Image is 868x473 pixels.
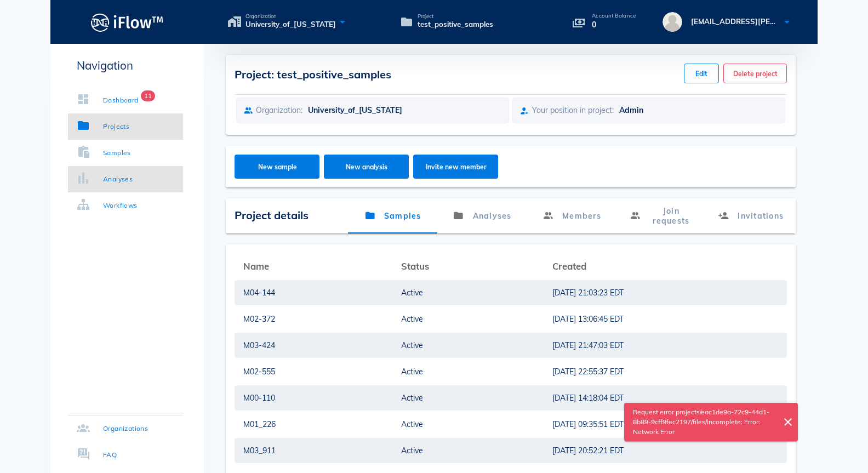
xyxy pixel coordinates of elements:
[243,385,384,411] a: M00-110
[418,19,493,30] span: test_positive_samples
[552,260,586,272] span: Created
[424,163,488,171] span: Invite new member
[256,105,302,115] span: Organization:
[552,280,778,305] a: [DATE] 21:03:23 EDT
[616,198,706,233] a: Join requests
[235,208,309,222] span: Project details
[413,155,498,179] button: Invite new member
[50,10,204,35] a: Logo
[103,147,131,158] div: Samples
[781,415,795,429] i: close
[401,359,535,384] a: Active
[243,280,384,305] a: M04-144
[68,57,183,74] p: Navigation
[335,163,398,171] span: New analysis
[552,306,778,332] a: [DATE] 13:06:45 EDT
[552,385,778,411] a: [DATE] 14:18:04 EDT
[348,198,437,233] a: Samples
[684,64,719,83] button: Edit
[103,423,148,434] div: Organizations
[592,13,636,19] p: Account Balance
[552,359,778,384] a: [DATE] 22:55:37 EDT
[141,90,155,101] span: Badge
[103,174,133,185] div: Analyses
[243,438,384,463] a: M03_911
[552,333,778,358] a: [DATE] 21:47:03 EDT
[663,12,682,32] img: avatar.16069ca8.svg
[706,198,796,233] a: Invitations
[733,70,778,78] span: Delete project
[401,333,535,358] a: Active
[245,14,336,19] span: Organization
[235,253,392,280] th: Name: Not sorted. Activate to sort ascending.
[532,105,614,115] span: Your position in project:
[401,306,535,332] a: Active
[401,438,535,463] a: Active
[629,407,778,437] p: Request error projects/eac1de9a-72c9-44d1-8b89-9cff9fec2197/files/incomplete: Error: Network Error
[243,306,384,332] a: M02-372
[401,260,429,272] span: Status
[401,385,535,411] a: Active
[392,253,544,280] th: Status: Not sorted. Activate to sort ascending.
[245,163,309,171] span: New sample
[544,253,787,280] th: Created: Not sorted. Activate to sort ascending.
[552,438,778,463] a: [DATE] 20:52:21 EDT
[103,121,129,132] div: Projects
[308,105,402,115] span: University_of_[US_STATE]
[693,70,710,78] span: Edit
[438,198,527,233] a: Analyses
[619,105,643,115] span: Admin
[401,412,535,437] a: Active
[723,64,787,83] button: Delete project
[235,67,391,81] span: Project: test_positive_samples
[103,449,117,460] div: FAQ
[324,155,409,179] button: New analysis
[103,200,138,211] div: Workflows
[243,260,269,272] span: Name
[245,19,336,30] span: University_of_[US_STATE]
[552,412,778,437] a: [DATE] 09:35:51 EDT
[418,14,493,19] span: Project
[401,280,535,305] a: Active
[243,359,384,384] a: M02-555
[527,198,616,233] a: Members
[243,412,384,437] a: M01_226
[592,19,636,31] p: 0
[243,333,384,358] a: M03-424
[235,155,319,179] button: New sample
[103,95,139,106] div: Dashboard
